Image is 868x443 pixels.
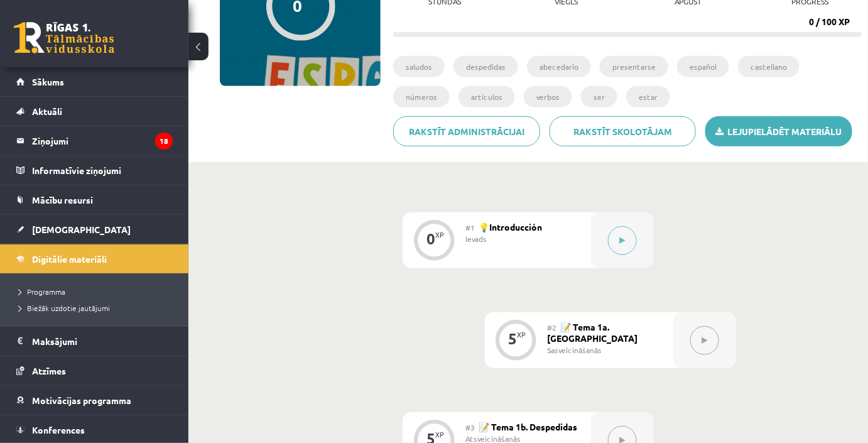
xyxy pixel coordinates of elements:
[16,67,173,96] a: Sākums
[32,76,64,87] span: Sākums
[393,56,445,77] li: saludos
[19,286,176,297] a: Programma
[550,116,697,146] a: Rakstīt skolotājam
[393,116,540,146] a: Rakstīt administrācijai
[738,56,800,77] li: castellano
[435,231,444,238] div: XP
[19,302,176,314] a: Biežāk uzdotie jautājumi
[458,86,515,107] li: artículos
[16,156,173,185] a: Informatīvie ziņojumi
[527,56,591,77] li: abecedario
[581,86,617,107] li: ser
[426,233,435,244] div: 0
[465,222,475,232] span: #1
[518,331,526,338] div: XP
[435,431,444,438] div: XP
[32,224,131,235] span: [DEMOGRAPHIC_DATA]
[155,133,173,150] i: 18
[548,322,557,332] span: #2
[16,244,173,273] a: Digitālie materiāli
[626,86,670,107] li: estar
[548,321,638,344] span: 📝 Tema 1a. [GEOGRAPHIC_DATA]
[32,106,62,117] span: Aktuāli
[524,86,572,107] li: verbos
[677,56,729,77] li: español
[465,233,582,244] div: Ievads
[32,424,85,435] span: Konferences
[32,194,93,205] span: Mācību resursi
[19,287,65,297] span: Programma
[32,365,66,376] span: Atzīmes
[32,253,107,265] span: Digitālie materiāli
[16,185,173,214] a: Mācību resursi
[393,86,450,107] li: números
[465,422,475,432] span: #3
[16,356,173,385] a: Atzīmes
[16,386,173,415] a: Motivācijas programma
[16,126,173,155] a: Ziņojumi18
[32,126,173,155] legend: Ziņojumi
[453,56,518,77] li: despedidas
[32,156,173,185] legend: Informatīvie ziņojumi
[32,395,131,406] span: Motivācijas programma
[16,97,173,126] a: Aktuāli
[14,22,114,53] a: Rīgas 1. Tālmācības vidusskola
[548,344,664,356] div: Sasveicināšanās
[16,327,173,356] a: Maksājumi
[600,56,668,77] li: presentarse
[705,116,852,146] a: Lejupielādēt materiālu
[479,421,577,432] span: 📝 Tema 1b. Despedidas
[32,327,173,356] legend: Maksājumi
[16,215,173,244] a: [DEMOGRAPHIC_DATA]
[479,221,542,232] span: 💡Introducción
[19,303,110,313] span: Biežāk uzdotie jautājumi
[509,333,518,344] div: 5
